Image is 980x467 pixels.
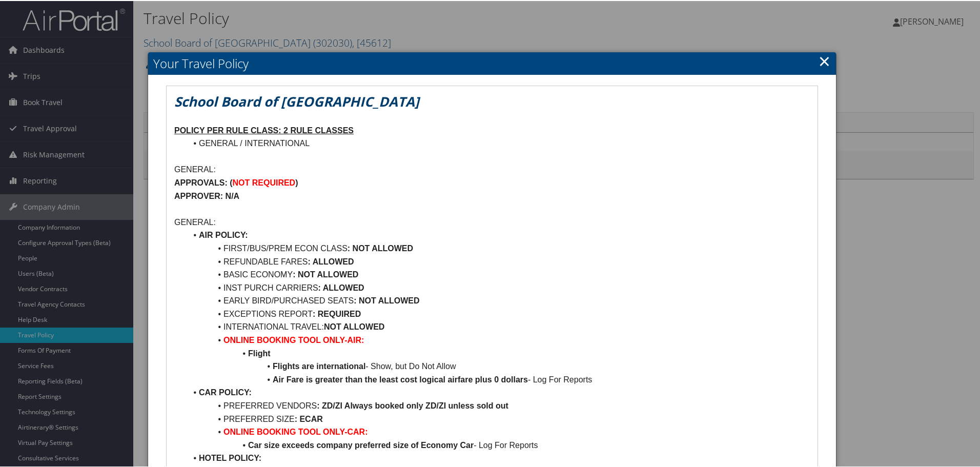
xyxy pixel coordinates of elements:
[354,295,419,304] strong: : NOT ALLOWED
[187,438,810,451] li: - Log For Reports
[248,348,271,357] strong: Flight
[174,215,810,228] p: GENERAL:
[324,321,385,330] strong: NOT ALLOWED
[199,230,248,238] strong: AIR POLICY:
[187,136,810,149] li: GENERAL / INTERNATIONAL
[348,243,413,252] strong: : NOT ALLOWED
[318,282,364,291] strong: : ALLOWED
[308,256,354,265] strong: : ALLOWED
[187,398,810,412] li: PREFERRED VENDORS
[273,374,528,383] strong: Air Fare is greater than the least cost logical airfare plus 0 dollars
[148,51,836,74] h2: Your Travel Policy
[199,387,252,396] strong: CAR POLICY:
[248,440,474,449] strong: Car size exceeds company preferred size of Economy Car
[187,241,810,254] li: FIRST/BUS/PREM ECON CLASS
[174,125,354,134] u: POLICY PER RULE CLASS: 2 RULE CLASSES
[223,335,364,343] strong: ONLINE BOOKING TOOL ONLY-AIR:
[295,414,323,422] strong: : ECAR
[174,191,239,199] strong: APPROVER: N/A
[293,269,358,278] strong: : NOT ALLOWED
[187,319,810,333] li: INTERNATIONAL TRAVEL:
[187,412,810,425] li: PREFERRED SIZE
[273,361,365,370] strong: Flights are international
[223,427,368,435] strong: ONLINE BOOKING TOOL ONLY-CAR:
[187,359,810,372] li: - Show, but Do Not Allow
[174,91,419,110] em: School Board of [GEOGRAPHIC_DATA]
[819,50,830,70] a: Close
[187,254,810,268] li: REFUNDABLE FARES
[187,293,810,307] li: EARLY BIRD/PURCHASED SEATS
[187,372,810,385] li: - Log For Reports
[174,162,810,175] p: GENERAL:
[317,400,508,409] strong: : ZD/ZI Always booked only ZD/ZI unless sold out
[187,267,810,280] li: BASIC ECONOMY
[187,280,810,294] li: INST PURCH CARRIERS
[295,177,298,186] strong: )
[313,309,361,317] strong: : REQUIRED
[199,453,261,461] strong: HOTEL POLICY:
[232,177,295,186] strong: NOT REQUIRED
[174,177,232,186] strong: APPROVALS: (
[187,307,810,320] li: EXCEPTIONS REPORT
